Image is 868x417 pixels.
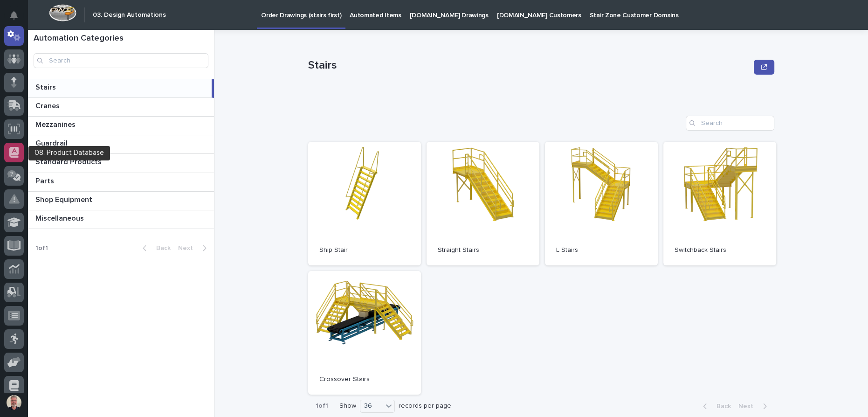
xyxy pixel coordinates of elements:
div: 36 [360,401,383,411]
a: GuardrailGuardrail [28,135,214,154]
button: Next [735,402,774,410]
p: Straight Stairs [438,246,528,254]
p: Parts [35,175,56,186]
h2: 03. Design Automations [93,11,166,19]
a: Crossover Stairs [308,271,421,395]
a: CranesCranes [28,98,214,117]
input: Search [34,53,208,68]
p: Stairs [308,59,750,72]
a: Standard ProductsStandard Products [28,154,214,173]
p: Cranes [35,100,62,111]
button: Back [135,244,174,252]
button: Notifications [4,6,24,25]
a: Ship Stair [308,142,421,265]
p: Standard Products [35,156,103,167]
p: Switchback Stairs [675,246,765,254]
p: Mezzanines [35,118,77,129]
button: Back [696,402,735,410]
a: StairsStairs [28,79,214,98]
span: Back [151,245,171,251]
a: Switchback Stairs [663,142,776,265]
h1: Automation Categories [34,34,208,44]
p: Crossover Stairs [319,375,410,383]
p: 1 of 1 [28,237,55,260]
button: Next [174,244,214,252]
img: Workspace Logo [49,4,76,21]
p: Shop Equipment [35,194,94,204]
p: Show [339,402,356,410]
a: Shop EquipmentShop Equipment [28,192,214,210]
p: Miscellaneous [35,212,86,223]
a: Straight Stairs [427,142,539,265]
a: MezzaninesMezzanines [28,117,214,135]
a: MiscellaneousMiscellaneous [28,210,214,229]
p: records per page [399,402,451,410]
a: PartsParts [28,173,214,192]
span: Next [738,403,759,410]
a: L Stairs [545,142,658,265]
span: Back [711,403,731,410]
p: Guardrail [35,137,69,148]
p: L Stairs [556,246,647,254]
p: Ship Stair [319,246,410,254]
button: users-avatar [4,393,24,412]
span: Next [178,245,199,251]
div: Notifications [12,11,24,26]
input: Search [686,116,774,131]
p: Stairs [35,81,58,92]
